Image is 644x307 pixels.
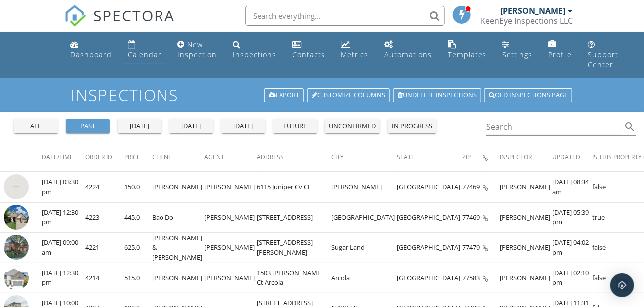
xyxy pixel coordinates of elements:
[501,6,566,16] div: [PERSON_NAME]
[393,88,481,102] a: Undelete inspections
[42,202,85,233] td: [DATE] 12:30 pm
[42,263,85,293] td: [DATE] 12:30 pm
[85,144,124,172] th: Order ID: Not sorted.
[4,174,29,199] img: streetview
[204,144,257,172] th: Agent: Not sorted.
[584,36,622,74] a: Support Center
[122,121,158,131] div: [DATE]
[245,6,445,26] input: Search everything...
[152,202,204,233] td: Bao Do
[221,119,265,133] button: [DATE]
[384,50,432,59] div: Automations
[204,233,257,263] td: [PERSON_NAME]
[257,153,284,161] span: Address
[331,144,397,172] th: City: Not sorted.
[397,263,462,293] td: [GEOGRAPHIC_DATA]
[544,36,576,64] a: Company Profile
[173,36,221,64] a: New Inspection
[4,205,29,230] img: cover.jpg
[70,121,106,131] div: past
[64,5,86,27] img: The Best Home Inspection Software - Spectora
[229,36,280,64] a: Inspections
[498,36,536,64] a: Settings
[204,153,224,161] span: Agent
[331,263,397,293] td: Arcola
[42,144,85,172] th: Date/Time: Not sorted.
[462,202,483,233] td: 77469
[85,153,112,161] span: Order ID
[204,172,257,203] td: [PERSON_NAME]
[124,233,152,263] td: 625.0
[177,40,217,59] div: New Inspection
[42,172,85,203] td: [DATE] 03:30 pm
[4,265,29,290] img: cover.jpg
[462,153,471,161] span: Zip
[173,121,209,131] div: [DATE]
[552,263,592,293] td: [DATE] 02:10 pm
[500,233,552,263] td: [PERSON_NAME]
[124,172,152,203] td: 150.0
[85,233,124,263] td: 4221
[118,119,161,133] button: [DATE]
[484,88,572,102] a: Old inspections page
[42,153,73,161] span: Date/Time
[4,235,29,260] img: cover.jpg
[388,119,436,133] button: in progress
[380,36,436,64] a: Automations (Basic)
[273,119,317,133] button: future
[128,50,161,59] div: Calendar
[448,50,486,59] div: Templates
[277,121,313,131] div: future
[169,119,213,133] button: [DATE]
[481,16,573,26] div: KeenEye Inspections LLC
[152,153,172,161] span: Client
[325,119,380,133] button: unconfirmed
[124,153,140,161] span: Price
[204,202,257,233] td: [PERSON_NAME]
[257,172,331,203] td: 6115 Juniper Cv Ct
[397,144,462,172] th: State: Not sorted.
[233,50,276,59] div: Inspections
[288,36,329,64] a: Contacts
[124,202,152,233] td: 445.0
[70,50,112,59] div: Dashboard
[500,172,552,203] td: [PERSON_NAME]
[257,263,331,293] td: 1503 [PERSON_NAME] Ct Arcola
[307,88,390,102] a: Customize Columns
[588,50,618,69] div: Support Center
[462,172,483,203] td: 77469
[66,36,116,64] a: Dashboard
[462,144,483,172] th: Zip: Not sorted.
[329,121,376,131] div: unconfirmed
[292,50,325,59] div: Contacts
[85,263,124,293] td: 4214
[257,233,331,263] td: [STREET_ADDRESS][PERSON_NAME]
[486,119,622,135] input: Search
[14,119,58,133] button: all
[397,202,462,233] td: [GEOGRAPHIC_DATA]
[500,153,532,161] span: Inspector
[331,233,397,263] td: Sugar Land
[152,233,204,263] td: [PERSON_NAME] & [PERSON_NAME]
[264,88,304,102] a: Export
[225,121,261,131] div: [DATE]
[124,36,165,64] a: Calendar
[124,263,152,293] td: 515.0
[85,172,124,203] td: 4224
[397,153,415,161] span: State
[93,5,175,26] span: SPECTORA
[552,172,592,203] td: [DATE] 08:34 am
[66,119,110,133] button: past
[331,172,397,203] td: [PERSON_NAME]
[397,233,462,263] td: [GEOGRAPHIC_DATA]
[341,50,368,59] div: Metrics
[152,144,204,172] th: Client: Not sorted.
[392,121,432,131] div: in progress
[204,263,257,293] td: [PERSON_NAME]
[152,263,204,293] td: [PERSON_NAME]
[257,202,331,233] td: [STREET_ADDRESS]
[397,172,462,203] td: [GEOGRAPHIC_DATA]
[331,202,397,233] td: [GEOGRAPHIC_DATA]
[462,263,483,293] td: 77583
[552,144,592,172] th: Updated: Not sorted.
